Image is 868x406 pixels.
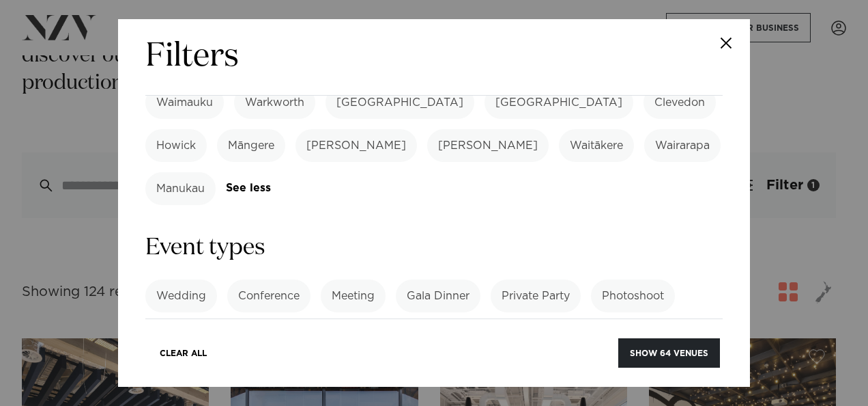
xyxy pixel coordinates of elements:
[145,280,217,312] label: Wedding
[559,129,634,162] label: Waitākere
[591,280,675,312] label: Photoshoot
[644,129,721,162] label: Wairarapa
[491,280,581,312] label: Private Party
[227,280,310,312] label: Conference
[484,86,633,119] label: [GEOGRAPHIC_DATA]
[396,280,480,312] label: Gala Dinner
[618,338,720,368] button: Show 64 venues
[427,129,549,162] label: [PERSON_NAME]
[145,36,239,79] h2: Filters
[145,86,224,119] label: Waimauku
[145,129,207,162] label: Howick
[148,338,218,368] button: Clear All
[325,86,474,119] label: [GEOGRAPHIC_DATA]
[702,19,750,67] button: Close
[217,129,285,162] label: Māngere
[145,232,723,263] h3: Event types
[145,172,216,205] label: Manukau
[643,86,716,119] label: Clevedon
[234,86,315,119] label: Warkworth
[321,280,386,312] label: Meeting
[295,129,417,162] label: [PERSON_NAME]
